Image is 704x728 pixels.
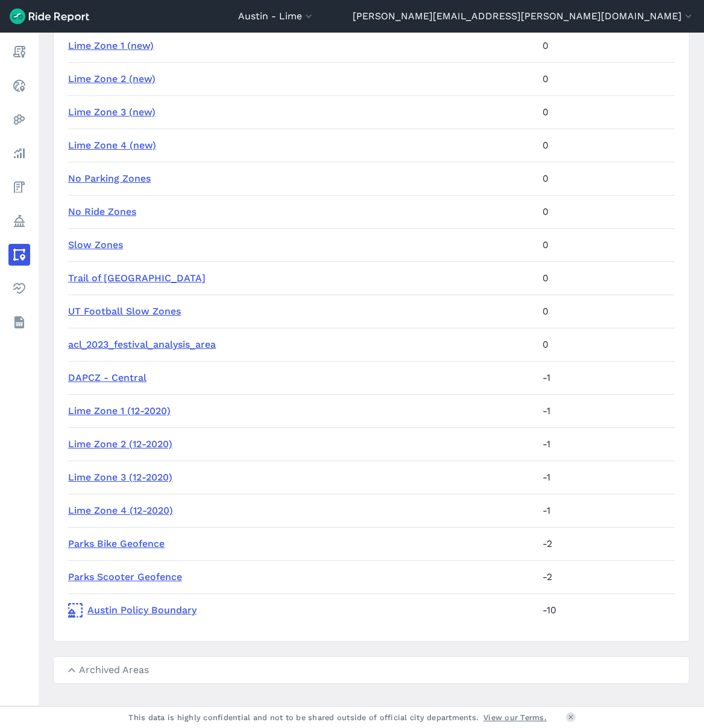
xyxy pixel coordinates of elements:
a: Areas [8,244,30,266]
td: -1 [538,461,674,494]
a: DAPCZ - Central [68,372,146,383]
td: -2 [538,527,674,560]
a: Heatmaps [8,109,30,130]
a: Report [8,41,30,63]
a: acl_2023_festival_analysis_area [68,339,216,350]
a: Lime Zone 4 (new) [68,139,156,151]
a: Parks Bike Geofence [68,538,165,549]
a: Datasets [8,311,30,333]
a: Lime Zone 2 (new) [68,73,156,85]
a: Lime Zone 4 (12-2020) [68,505,173,516]
td: 0 [538,162,674,195]
a: Lime Zone 3 (new) [68,106,156,118]
td: 0 [538,29,674,62]
summary: Archived Areas [54,657,689,683]
a: Realtime [8,75,30,97]
td: 0 [538,95,674,129]
img: Ride Report [10,8,89,24]
a: No Ride Zones [68,206,136,217]
a: Lime Zone 3 (12-2020) [68,471,172,483]
td: -1 [538,394,674,427]
td: 0 [538,129,674,162]
a: Trail of [GEOGRAPHIC_DATA] [68,272,206,284]
td: -1 [538,361,674,394]
td: 0 [538,62,674,95]
a: Lime Zone 1 (12-2020) [68,405,171,417]
a: Parks Scooter Geofence [68,571,182,583]
a: Fees [8,176,30,198]
td: -1 [538,494,674,527]
td: 0 [538,228,674,261]
td: 0 [538,328,674,361]
a: Analyze [8,142,30,164]
td: -1 [538,427,674,461]
td: -2 [538,560,674,593]
a: Health [8,278,30,299]
td: -10 [538,593,674,627]
a: Lime Zone 2 (12-2020) [68,438,172,450]
a: UT Football Slow Zones [68,305,181,317]
a: Slow Zones [68,239,123,251]
td: 0 [538,195,674,228]
a: View our Terms. [483,712,547,723]
a: No Parking Zones [68,173,151,184]
button: [PERSON_NAME][EMAIL_ADDRESS][PERSON_NAME][DOMAIN_NAME] [353,9,694,24]
td: 0 [538,295,674,328]
td: 0 [538,261,674,295]
a: Austin Policy Boundary [68,603,533,618]
a: Lime Zone 1 (new) [68,40,154,51]
a: Policy [8,210,30,232]
button: Austin - Lime [238,9,315,24]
